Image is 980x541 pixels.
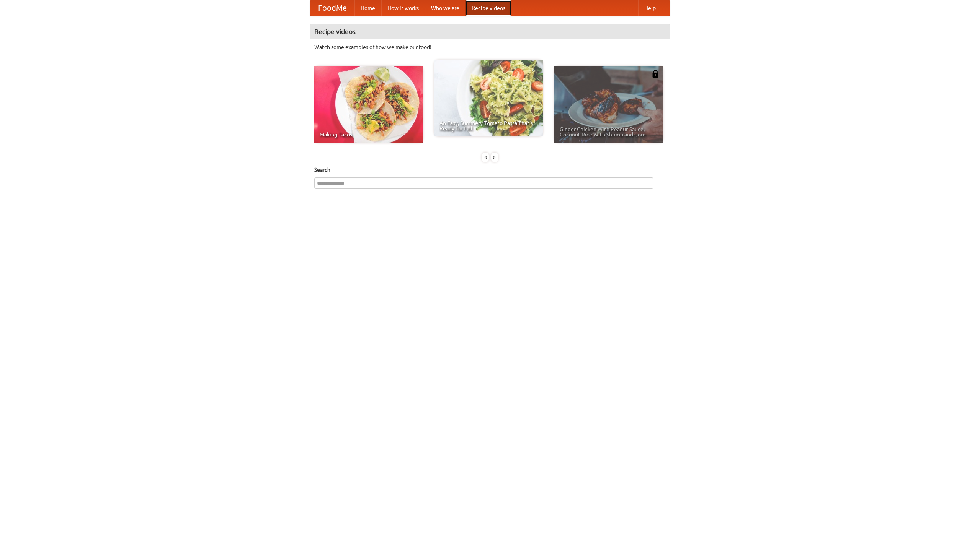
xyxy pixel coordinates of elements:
a: Home [354,0,381,16]
h4: Recipe videos [310,24,670,39]
p: Watch some examples of how we make our food! [314,43,666,51]
div: « [482,153,489,162]
div: » [491,153,498,162]
a: How it works [381,0,425,16]
a: Help [638,0,662,16]
a: An Easy, Summery Tomato Pasta That's Ready for Fall [434,60,543,136]
a: FoodMe [310,0,354,16]
a: Recipe videos [465,0,511,16]
h5: Search [314,166,666,174]
a: Making Tacos [314,66,423,143]
img: 483408.png [652,70,659,78]
a: Who we are [425,0,465,16]
span: An Easy, Summery Tomato Pasta That's Ready for Fall [439,120,537,131]
span: Making Tacos [320,132,418,137]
